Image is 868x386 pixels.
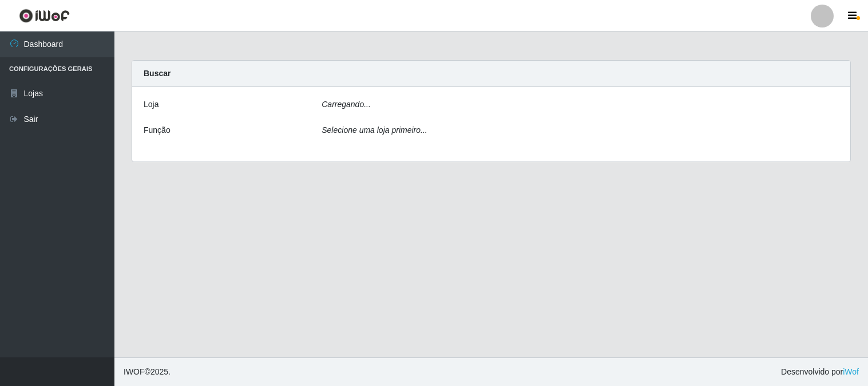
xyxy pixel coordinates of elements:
[322,100,371,109] i: Carregando...
[144,69,171,78] strong: Buscar
[144,124,171,136] label: Função
[124,367,145,376] span: IWOF
[19,9,70,23] img: CoreUI Logo
[781,366,859,378] span: Desenvolvido por
[322,125,427,135] i: Selecione uma loja primeiro...
[843,367,859,376] a: iWof
[124,366,171,378] span: © 2025 .
[144,99,158,111] label: Loja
